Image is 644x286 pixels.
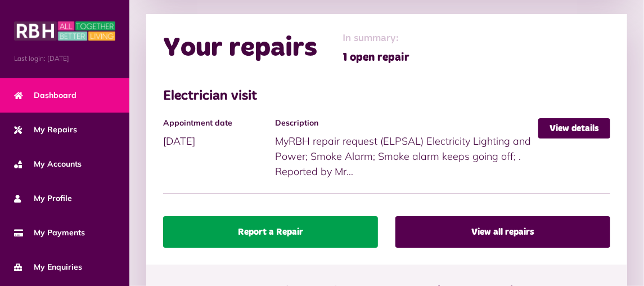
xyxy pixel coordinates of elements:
[275,118,533,128] h4: Description
[163,118,269,128] h4: Appointment date
[14,193,72,204] span: My Profile
[14,227,85,239] span: My Payments
[163,32,317,65] h2: Your repairs
[275,118,538,179] div: MyRBH repair request (ELPSAL) Electricity Lighting and Power; Smoke Alarm; Smoke alarm keeps goin...
[395,216,610,248] a: View all repairs
[14,53,115,64] span: Last login: [DATE]
[14,20,115,42] img: MyRBH
[163,118,275,149] div: [DATE]
[14,124,77,136] span: My Repairs
[14,158,82,170] span: My Accounts
[343,31,409,46] span: In summary:
[343,49,409,66] span: 1 open repair
[163,88,610,105] h3: Electrician visit
[163,216,378,248] a: Report a Repair
[538,118,610,138] a: View details
[14,261,82,273] span: My Enquiries
[14,90,76,101] span: Dashboard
